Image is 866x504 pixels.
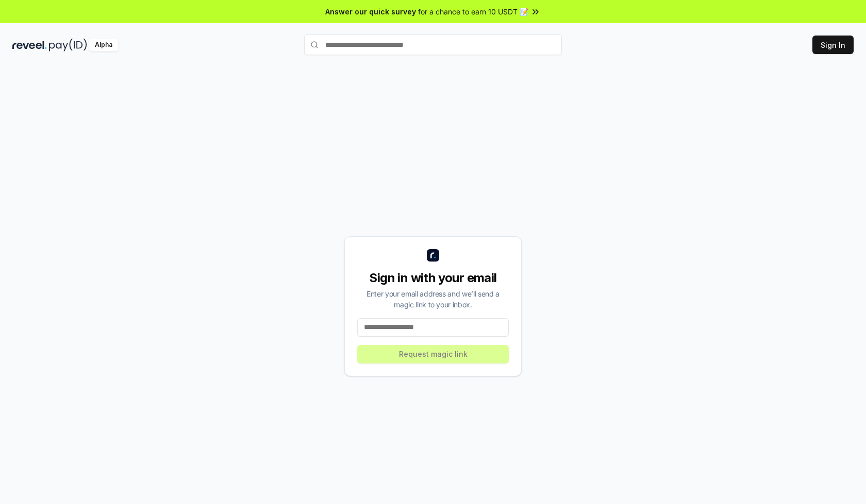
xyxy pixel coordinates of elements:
[325,6,416,17] span: Answer our quick survey
[427,249,439,262] img: logo_small
[49,39,87,51] img: pay_id
[812,36,854,54] button: Sign In
[418,6,528,17] span: for a chance to earn 10 USDT 📝
[12,39,47,51] img: reveel_dark
[357,270,509,286] div: Sign in with your email
[357,288,509,310] div: Enter your email address and we’ll send a magic link to your inbox.
[89,39,118,51] div: Alpha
